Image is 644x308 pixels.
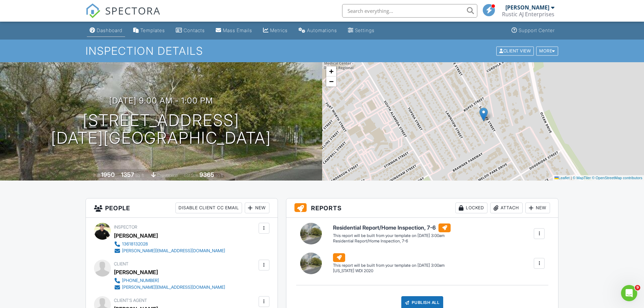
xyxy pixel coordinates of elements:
[114,284,225,291] a: [PERSON_NAME][EMAIL_ADDRESS][DOMAIN_NAME]
[86,45,559,57] h1: Inspection Details
[173,24,208,37] a: Contacts
[215,173,224,178] span: sq.ft.
[157,173,178,178] span: crawlspace
[114,231,158,241] div: [PERSON_NAME]
[175,203,242,213] div: Disable Client CC Email
[270,27,288,33] div: Metrics
[502,11,554,18] div: Rustic AJ Enterprises
[342,4,477,18] input: Search everything...
[114,261,128,266] span: Client
[536,46,558,55] div: More
[286,198,558,218] h3: Reports
[114,298,147,303] span: Client's Agent
[496,46,534,55] div: Client View
[326,66,336,76] a: Zoom in
[621,285,637,301] iframe: Intercom live chat
[509,24,557,37] a: Support Center
[554,176,570,180] a: Leaflet
[296,24,340,37] a: Automations (Basic)
[505,4,549,11] div: [PERSON_NAME]
[140,27,165,33] div: Templates
[525,203,550,213] div: New
[245,203,269,213] div: New
[114,241,225,247] a: 13618132028
[114,267,158,277] div: [PERSON_NAME]
[455,203,487,213] div: Locked
[122,241,148,247] div: 13618132028
[329,77,333,86] span: −
[199,171,214,178] div: 9365
[355,27,375,33] div: Settings
[114,224,137,230] span: Inspector
[490,203,523,213] div: Attach
[51,112,271,147] h1: [STREET_ADDRESS] [DATE][GEOGRAPHIC_DATA]
[571,176,572,180] span: |
[97,27,122,33] div: Dashboard
[519,27,555,33] div: Support Center
[130,24,168,37] a: Templates
[496,48,535,53] a: Client View
[122,248,225,254] div: [PERSON_NAME][EMAIL_ADDRESS][DOMAIN_NAME]
[213,24,255,37] a: Mass Emails
[479,108,488,121] img: Marker
[326,76,336,87] a: Zoom out
[135,173,145,178] span: sq. ft.
[260,24,290,37] a: Metrics
[184,173,198,178] span: Lot Size
[345,24,377,37] a: Settings
[635,285,640,290] span: 9
[86,198,278,218] h3: People
[114,247,225,254] a: [PERSON_NAME][EMAIL_ADDRESS][DOMAIN_NAME]
[93,173,100,178] span: Built
[333,263,445,268] div: This report will be built from your template on [DATE] 3:00am
[86,9,161,23] a: SPECTORA
[333,238,451,244] div: Residential Report/Home Inspection, 7-6
[333,268,445,274] div: [US_STATE] WDI 2020
[122,278,159,283] div: [PHONE_NUMBER]
[223,27,252,33] div: Mass Emails
[333,223,451,232] h6: Residential Report/Home Inspection, 7-6
[121,171,134,178] div: 1357
[86,3,100,18] img: The Best Home Inspection Software - Spectora
[101,171,115,178] div: 1950
[87,24,125,37] a: Dashboard
[114,277,225,284] a: [PHONE_NUMBER]
[329,67,333,75] span: +
[307,27,337,33] div: Automations
[333,233,451,238] div: This report will be built from your template on [DATE] 3:00am
[122,285,225,290] div: [PERSON_NAME][EMAIL_ADDRESS][DOMAIN_NAME]
[592,176,642,180] a: © OpenStreetMap contributors
[184,27,205,33] div: Contacts
[105,3,161,18] span: SPECTORA
[109,96,213,105] h3: [DATE] 9:00 am - 1:00 pm
[573,176,591,180] a: © MapTiler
